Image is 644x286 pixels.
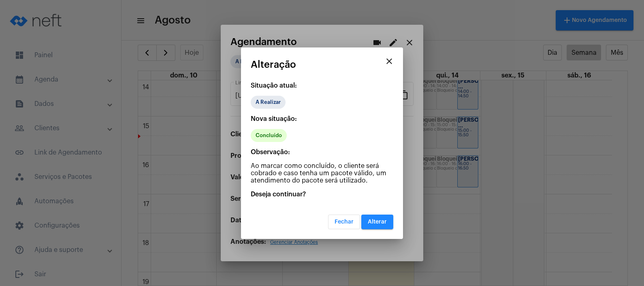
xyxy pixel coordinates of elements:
p: Situação atual: [251,82,393,89]
span: Alterar [368,219,387,225]
button: Fechar [328,215,360,229]
p: Nova situação: [251,115,393,123]
mat-chip: Concluído [251,129,287,142]
button: Alterar [361,215,393,229]
p: Deseja continuar? [251,191,393,198]
span: Alteração [251,59,296,70]
p: Observação: [251,148,393,156]
mat-icon: close [384,56,394,66]
mat-chip: A Realizar [251,96,286,109]
span: Fechar [335,219,354,225]
p: Ao marcar como concluído, o cliente será cobrado e caso tenha um pacote válido, um atendimento do... [251,162,393,184]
